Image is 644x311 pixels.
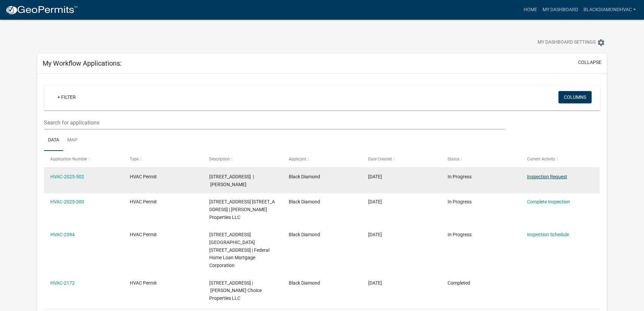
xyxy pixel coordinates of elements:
span: Current Activity [527,157,555,161]
a: HVAC-2025-502 [50,174,84,179]
span: 09/24/2024 [368,280,382,286]
span: Black Diamond [289,232,320,237]
span: Applicant [289,157,306,161]
h5: My Workflow Applications: [43,59,122,67]
datatable-header-cell: Description [203,151,282,167]
a: Data [44,130,63,151]
a: Map [63,130,81,151]
button: collapse [578,59,601,66]
button: Columns [558,91,592,103]
span: Black Diamond [289,199,320,204]
span: Status [448,157,459,161]
a: HVAC-2394 [50,232,75,237]
span: In Progress [448,199,472,204]
a: blackdiamondhvac [581,3,639,16]
datatable-header-cell: Current Activity [520,151,600,167]
datatable-header-cell: Date Created [362,151,441,167]
span: HVAC Permit [130,232,157,237]
span: Date Created [368,157,392,161]
datatable-header-cell: Status [441,151,520,167]
input: Search for applications [44,116,505,130]
span: My Dashboard Settings [538,39,596,47]
span: HVAC Permit [130,199,157,204]
a: Inspection Schedule [527,232,569,237]
span: Application Number [50,157,87,161]
datatable-header-cell: Application Number [44,151,123,167]
datatable-header-cell: Type [123,151,203,167]
a: Home [521,3,540,16]
span: 12/19/2024 [368,232,382,237]
a: Complete Inspection [527,199,570,204]
span: Description [209,157,230,161]
a: My Dashboard [540,3,581,16]
span: 3821 HAMBURG PIKE 3821 Hamburg Pike | Wright Choice Properties LLC [209,280,262,301]
span: 08/12/2025 [368,174,382,179]
button: My Dashboard Settingssettings [532,36,611,49]
datatable-header-cell: Applicant [282,151,362,167]
a: HVAC-2172 [50,280,75,286]
span: Black Diamond [289,174,320,179]
span: 420 SPRING STREET 420 Spring Street Lower | Bennett Christian Properties LLC [209,199,275,220]
span: In Progress [448,174,472,179]
span: 3208 SUN DEW DRIVE | Kolbe Shannon [209,174,254,187]
span: Type [130,157,139,161]
span: 06/02/2025 [368,199,382,204]
span: HVAC Permit [130,174,157,179]
a: HVAC-2025-300 [50,199,84,204]
span: HVAC Permit [130,280,157,286]
a: + Filter [52,91,81,103]
span: 701 CRESTVIEW COURT 701 Crestview Court | Federal Home Loan Mortgage Corporation [209,232,269,268]
span: Black Diamond [289,280,320,286]
span: Completed [448,280,470,286]
a: Inspection Request [527,174,567,179]
span: In Progress [448,232,472,237]
i: settings [597,39,605,47]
